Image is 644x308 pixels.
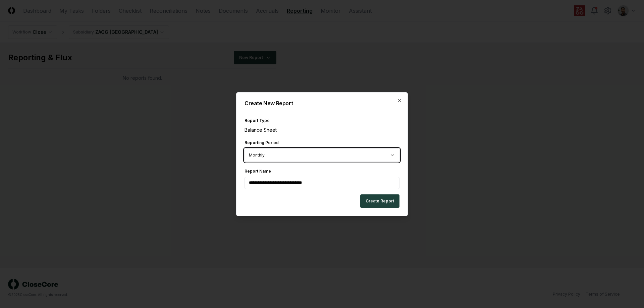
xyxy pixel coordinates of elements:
[360,194,399,208] button: Create Report
[245,118,270,123] label: Report Type
[245,169,271,174] label: Report Name
[245,126,399,133] div: Balance Sheet
[245,101,399,106] h2: Create New Report
[245,140,279,145] label: Reporting Period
